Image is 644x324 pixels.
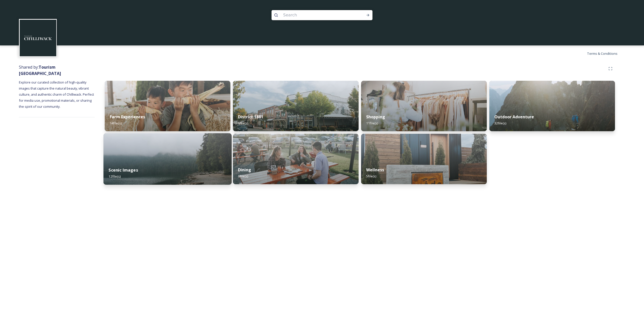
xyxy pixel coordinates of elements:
[361,134,487,184] img: cfcbe947-3fb5-4748-880b-3fe1bc5d4085.jpg
[366,114,385,120] strong: Shopping
[233,134,359,184] img: 38b96112-9fca-4acd-b745-2302a440f876.jpg
[238,121,248,125] span: 6 file(s)
[587,51,618,56] span: Terms & Conditions
[366,121,378,125] span: 11 file(s)
[281,10,350,21] input: Search
[233,81,359,131] img: 2ce9595f-d2fa-466b-9764-6d025638d6cb.jpg
[361,81,487,131] img: 22bd4f64-6a09-4d2e-b0c0-22563b29bd6d.jpg
[494,114,534,120] strong: Outdoor Adventure
[19,80,95,109] span: Explore our curated collection of high-quality images that capture the natural beauty, vibrant cu...
[19,64,61,76] span: Shared by:
[19,64,61,76] strong: Tourism [GEOGRAPHIC_DATA]
[109,167,138,173] strong: Scenic Images
[587,50,625,57] a: Terms & Conditions
[20,20,56,56] img: OMNISEND%20Email%20Square%20Images%20.png
[103,133,232,185] img: 7e08b38d-a89e-44e3-8d48-3321a54376d9.jpg
[238,167,251,173] strong: Dining
[110,121,122,125] span: 14 file(s)
[109,174,121,179] span: 12 file(s)
[105,81,230,131] img: 57edbd73-3b7b-4d3a-bacc-c5c14d28e9f9.jpg
[489,81,615,131] img: 136c9b76-396b-4fbe-8829-2ff44458627f.jpg
[366,174,376,178] span: 5 file(s)
[110,114,145,120] strong: Farm Experiences
[366,167,384,173] strong: Wellness
[238,174,248,178] span: 6 file(s)
[494,121,506,125] span: 32 file(s)
[238,114,263,120] strong: District 1881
